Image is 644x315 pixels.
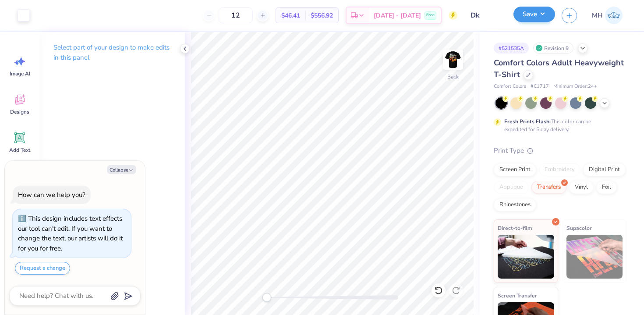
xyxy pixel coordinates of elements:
img: Direct-to-film [498,235,554,279]
div: This design includes text effects our tool can't edit. If you want to change the text, our artist... [18,214,123,253]
span: MH [592,11,603,21]
div: Rhinestones [494,198,536,211]
span: Free [426,12,435,18]
div: Foil [596,181,617,194]
span: # C1717 [531,83,549,90]
div: Digital Print [583,163,626,176]
p: Select part of your design to make edits in this panel [53,43,171,63]
div: # 521535A [494,43,529,54]
img: Supacolor [566,235,623,279]
button: Request a change [15,262,70,275]
a: MH [588,7,626,24]
span: Comfort Colors Adult Heavyweight T-Shirt [494,57,624,80]
span: Screen Transfer [498,291,537,300]
span: Direct-to-film [498,223,532,233]
span: Add Text [9,147,30,154]
input: – – [219,7,253,23]
span: $46.41 [281,11,300,20]
div: Transfers [531,181,566,194]
div: Vinyl [569,181,594,194]
span: $556.92 [311,11,333,20]
button: Collapse [107,165,136,174]
div: Screen Print [494,163,536,176]
button: Save [513,7,555,22]
div: Accessibility label [262,293,271,302]
strong: Fresh Prints Flash: [504,118,551,125]
div: Revision 9 [533,43,573,54]
span: Supacolor [566,223,592,233]
div: How can we help you? [18,190,85,199]
div: This color can be expedited for 5 day delivery. [504,118,612,133]
span: Image AI [10,70,30,77]
span: Comfort Colors [494,83,526,90]
img: Mitra Hegde [605,7,623,24]
span: Minimum Order: 24 + [553,83,597,90]
div: Back [447,73,459,81]
span: Designs [10,108,29,115]
div: Embroidery [539,163,580,176]
input: Untitled Design [464,7,507,24]
div: Print Type [494,146,626,156]
span: [DATE] - [DATE] [374,11,421,20]
div: Applique [494,181,529,194]
img: Back [444,51,462,68]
